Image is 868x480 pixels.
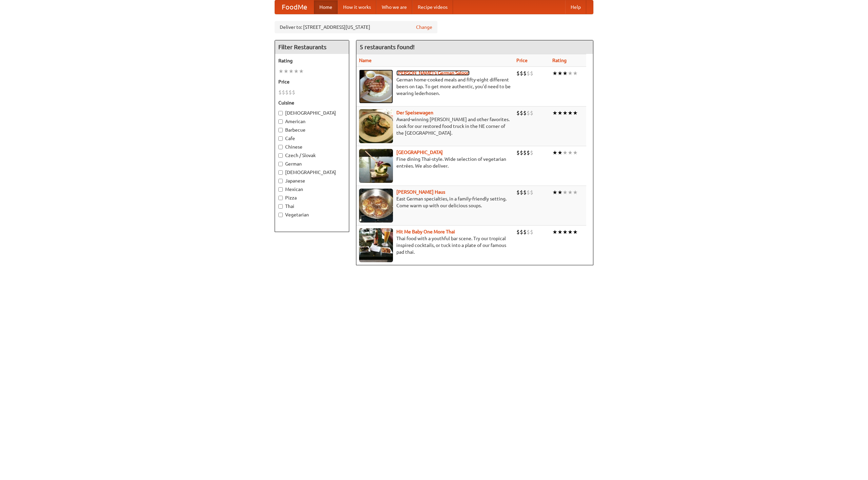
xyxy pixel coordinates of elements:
p: Thai food with a youthful bar scene. Try our tropical inspired cocktails, or tuck into a plate of... [359,235,511,255]
li: ★ [563,109,568,117]
li: ★ [563,149,568,156]
p: Fine dining Thai-style. Wide selection of vegetarian entrées. We also deliver. [359,156,511,169]
a: [GEOGRAPHIC_DATA] [396,150,443,155]
li: $ [527,228,530,236]
li: ★ [557,228,563,236]
li: $ [530,228,533,236]
li: ★ [573,149,578,156]
li: ★ [557,189,563,196]
a: Change [416,24,432,31]
label: [DEMOGRAPHIC_DATA] [278,169,346,176]
img: esthers.jpg [359,70,393,103]
a: Who we are [376,0,412,14]
input: Mexican [278,187,283,192]
li: $ [520,189,523,196]
a: How it works [338,0,376,14]
input: Thai [278,204,283,209]
input: Czech / Slovak [278,153,283,158]
li: $ [520,109,523,117]
input: Barbecue [278,128,283,132]
input: [DEMOGRAPHIC_DATA] [278,111,283,115]
label: American [278,118,346,125]
li: ★ [552,149,557,156]
li: ★ [552,70,557,77]
h5: Rating [278,57,346,64]
li: $ [523,228,527,236]
label: Chinese [278,143,346,150]
li: $ [516,228,520,236]
a: Price [516,58,528,63]
li: ★ [573,70,578,77]
li: ★ [573,189,578,196]
li: ★ [563,189,568,196]
li: ★ [568,109,573,117]
label: [DEMOGRAPHIC_DATA] [278,110,346,116]
p: German home-cooked meals and fifty-eight different beers on tap. To get more authentic, you'd nee... [359,76,511,97]
li: $ [527,109,530,117]
li: ★ [283,68,289,75]
input: Chinese [278,145,283,149]
li: ★ [552,109,557,117]
a: Hit Me Baby One More Thai [396,229,455,234]
a: [PERSON_NAME] Haus [396,189,445,195]
li: ★ [563,228,568,236]
li: $ [523,70,527,77]
div: Deliver to: [STREET_ADDRESS][US_STATE] [275,21,437,33]
li: $ [516,70,520,77]
li: ★ [563,70,568,77]
a: [PERSON_NAME]'s German Saloon [396,70,470,76]
li: $ [289,89,292,96]
label: Vegetarian [278,211,346,218]
li: ★ [552,189,557,196]
label: Pizza [278,194,346,201]
li: $ [292,89,295,96]
p: East German specialties, in a family-friendly setting. Come warm up with our delicious soups. [359,195,511,209]
img: kohlhaus.jpg [359,189,393,223]
ng-pluralize: 5 restaurants found! [360,44,415,50]
input: Cafe [278,136,283,141]
li: $ [530,109,533,117]
p: Award-winning [PERSON_NAME] and other favorites. Look for our restored food truck in the NE corne... [359,116,511,136]
li: ★ [557,109,563,117]
a: Name [359,58,372,63]
li: ★ [568,70,573,77]
label: German [278,160,346,167]
h5: Price [278,78,346,85]
li: ★ [552,228,557,236]
li: $ [523,149,527,156]
input: German [278,162,283,166]
input: [DEMOGRAPHIC_DATA] [278,170,283,175]
label: Czech / Slovak [278,152,346,159]
li: $ [527,189,530,196]
li: $ [285,89,289,96]
li: ★ [299,68,304,75]
label: Japanese [278,177,346,184]
img: babythai.jpg [359,228,393,262]
li: $ [527,149,530,156]
li: $ [530,70,533,77]
input: Vegetarian [278,213,283,217]
li: ★ [568,228,573,236]
img: satay.jpg [359,149,393,183]
a: Home [314,0,338,14]
li: ★ [573,109,578,117]
li: $ [282,89,285,96]
label: Barbecue [278,127,346,133]
h4: Filter Restaurants [275,40,349,54]
li: ★ [278,68,283,75]
b: Der Speisewagen [396,110,433,115]
li: ★ [294,68,299,75]
li: $ [516,149,520,156]
input: Pizza [278,196,283,200]
li: $ [530,189,533,196]
li: $ [530,149,533,156]
li: $ [516,109,520,117]
li: $ [523,189,527,196]
a: FoodMe [275,0,314,14]
a: Rating [552,58,567,63]
li: ★ [568,149,573,156]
